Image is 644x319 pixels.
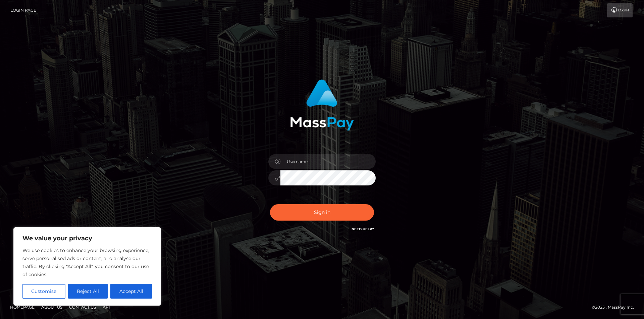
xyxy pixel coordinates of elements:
[7,302,37,312] a: Homepage
[110,284,152,299] button: Accept All
[68,284,108,299] button: Reject All
[280,154,376,169] input: Username...
[10,3,36,17] a: Login Page
[22,234,152,242] p: We value your privacy
[22,246,152,278] p: We use cookies to enhance your browsing experience, serve personalised ads or content, and analys...
[352,227,374,231] a: Need Help?
[13,227,161,306] div: We value your privacy
[607,3,633,17] a: Login
[22,284,65,299] button: Customise
[39,302,65,312] a: About Us
[592,304,639,311] div: © 2025 , MassPay Inc.
[66,302,99,312] a: Contact Us
[100,302,113,312] a: API
[290,79,354,131] img: MassPay Login
[270,204,374,221] button: Sign in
